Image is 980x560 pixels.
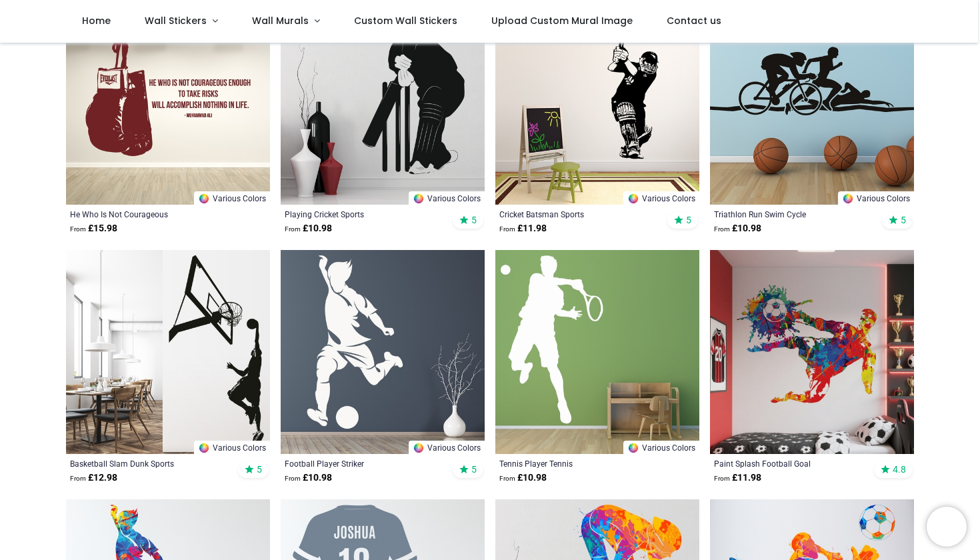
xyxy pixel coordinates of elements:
[66,250,270,454] img: Basketball Slam Dunk Sports Wall Sticker
[70,209,227,219] a: He Who Is Not Courageous [PERSON_NAME] Quote
[499,225,515,233] span: From
[495,250,699,454] img: Tennis Player Tennis Wall Sticker
[714,225,730,233] span: From
[714,471,761,485] strong: £ 11.98
[499,222,547,235] strong: £ 11.98
[499,458,656,469] a: Tennis Player Tennis
[285,471,332,485] strong: £ 10.98
[927,507,967,547] iframe: Brevo live chat
[413,193,425,205] img: Color Wheel
[70,222,117,235] strong: £ 15.98
[499,471,547,485] strong: £ 10.98
[714,222,761,235] strong: £ 10.98
[70,225,86,233] span: From
[627,193,639,205] img: Color Wheel
[194,441,270,454] a: Various Colors
[627,442,639,454] img: Color Wheel
[285,209,441,219] a: Playing Cricket Sports
[623,441,699,454] a: Various Colors
[471,463,477,475] span: 5
[710,1,914,205] img: Triathlon Run Swim Cycle Wall Sticker
[413,442,425,454] img: Color Wheel
[354,14,457,27] span: Custom Wall Stickers
[499,209,656,219] a: Cricket Batsman Sports
[285,225,301,233] span: From
[710,250,914,454] img: Paint Splash Football Goal Wall Sticker
[409,441,485,454] a: Various Colors
[409,191,485,205] a: Various Colors
[194,191,270,205] a: Various Colors
[667,14,721,27] span: Contact us
[198,442,210,454] img: Color Wheel
[257,463,262,475] span: 5
[901,214,906,226] span: 5
[714,209,871,219] a: Triathlon Run Swim Cycle
[714,475,730,482] span: From
[252,14,309,27] span: Wall Murals
[714,458,871,469] a: Paint Splash Football Goal
[145,14,207,27] span: Wall Stickers
[686,214,691,226] span: 5
[66,1,270,205] img: He Who Is Not Courageous Muhammad Ali Quote Wall Sticker
[893,463,906,475] span: 4.8
[491,14,633,27] span: Upload Custom Mural Image
[285,475,301,482] span: From
[281,1,485,205] img: Playing Cricket Sports Wall Sticker
[623,191,699,205] a: Various Colors
[281,250,485,454] img: Football Player Striker Wall Sticker
[842,193,854,205] img: Color Wheel
[499,475,515,482] span: From
[70,471,117,485] strong: £ 12.98
[285,458,441,469] a: Football Player Striker
[285,222,332,235] strong: £ 10.98
[70,475,86,482] span: From
[82,14,111,27] span: Home
[838,191,914,205] a: Various Colors
[198,193,210,205] img: Color Wheel
[471,214,477,226] span: 5
[70,458,227,469] a: Basketball Slam Dunk Sports
[495,1,699,205] img: Cricket Batsman Sports Wall Sticker - Mod6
